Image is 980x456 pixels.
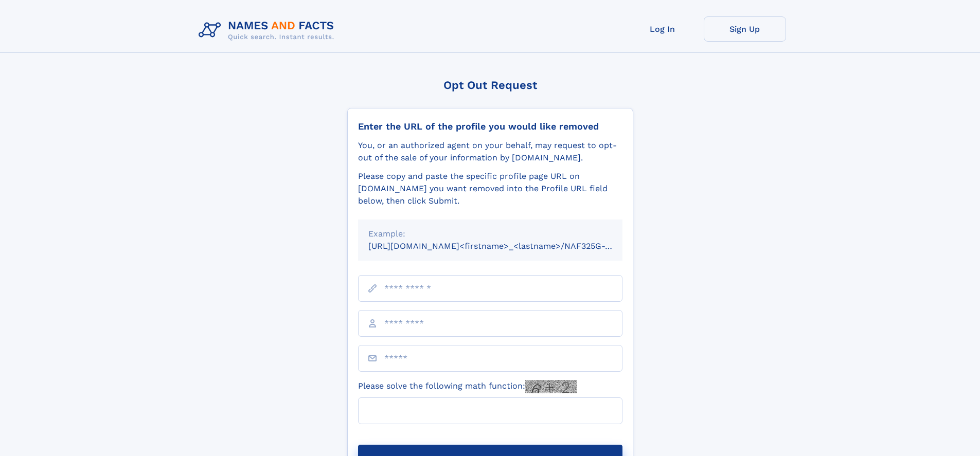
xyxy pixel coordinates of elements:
[368,241,642,251] small: [URL][DOMAIN_NAME]<firstname>_<lastname>/NAF325G-xxxxxxxx
[368,228,612,240] div: Example:
[358,380,577,393] label: Please solve the following math function:
[358,121,622,132] div: Enter the URL of the profile you would like removed
[358,139,622,164] div: You, or an authorized agent on your behalf, may request to opt-out of the sale of your informatio...
[621,16,704,42] a: Log In
[704,16,786,42] a: Sign Up
[347,79,633,92] div: Opt Out Request
[194,16,343,44] img: Logo Names and Facts
[358,170,622,207] div: Please copy and paste the specific profile page URL on [DOMAIN_NAME] you want removed into the Pr...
